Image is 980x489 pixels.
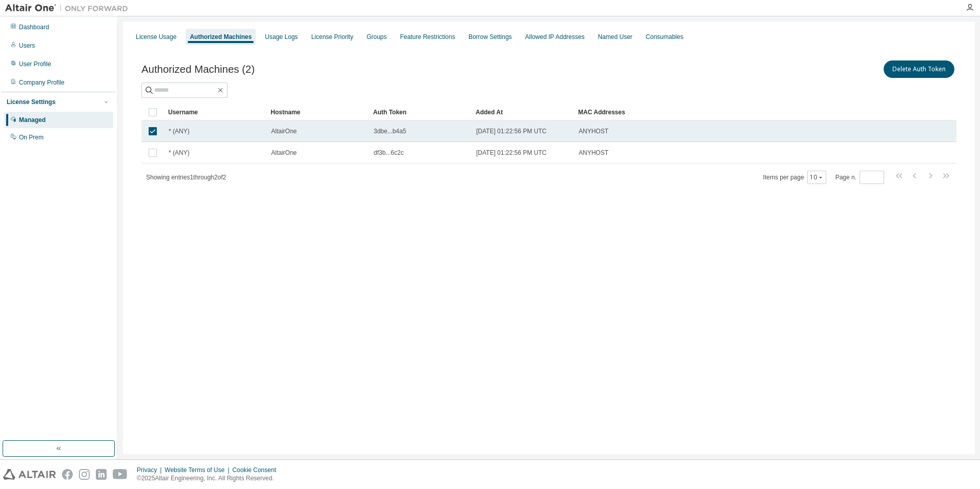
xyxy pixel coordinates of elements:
[311,33,353,41] div: License Priority
[763,171,826,184] span: Items per page
[19,78,65,87] div: Company Profile
[137,474,282,483] p: © 2025 Altair Engineering, Inc. All Rights Reserved.
[19,116,46,124] div: Managed
[136,33,176,41] div: License Usage
[476,104,570,120] div: Added At
[810,173,824,181] button: 10
[19,60,51,68] div: User Profile
[113,469,128,480] img: youtube.svg
[374,127,406,135] span: 3dbe...b4a5
[476,127,546,135] span: [DATE] 01:22:56 PM UTC
[646,33,683,41] div: Consumables
[400,33,455,41] div: Feature Restrictions
[5,3,133,13] img: Altair One
[468,33,512,41] div: Borrow Settings
[137,466,165,474] div: Privacy
[141,64,255,75] span: Authorized Machines (2)
[146,174,226,181] span: Showing entries 1 through 2 of 2
[165,466,232,474] div: Website Terms of Use
[265,33,298,41] div: Usage Logs
[19,23,49,31] div: Dashboard
[374,149,404,157] span: df3b...6c2c
[62,469,73,480] img: facebook.svg
[271,104,365,120] div: Hostname
[271,149,297,157] span: AltairOne
[19,133,44,141] div: On Prem
[3,469,56,480] img: altair_logo.svg
[578,104,849,120] div: MAC Addresses
[271,127,297,135] span: AltairOne
[476,149,546,157] span: [DATE] 01:22:56 PM UTC
[579,149,608,157] span: ANYHOST
[232,466,282,474] div: Cookie Consent
[884,60,954,78] button: Delete Auth Token
[169,127,190,135] span: * (ANY)
[19,42,35,50] div: Users
[373,104,467,120] div: Auth Token
[79,469,90,480] img: instagram.svg
[598,33,632,41] div: Named User
[835,171,884,184] span: Page n.
[579,127,608,135] span: ANYHOST
[168,104,262,120] div: Username
[169,149,190,157] span: * (ANY)
[366,33,386,41] div: Groups
[525,33,585,41] div: Allowed IP Addresses
[96,469,107,480] img: linkedin.svg
[190,33,252,41] div: Authorized Machines
[7,98,55,106] div: License Settings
